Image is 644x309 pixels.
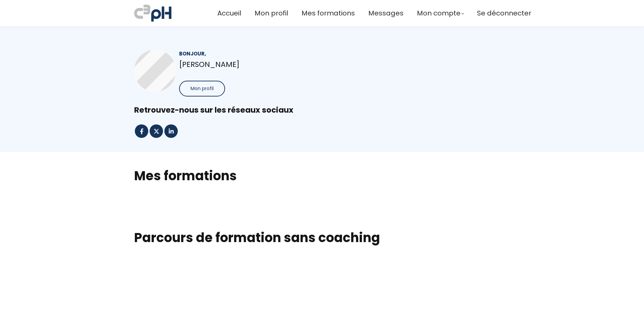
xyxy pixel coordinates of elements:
[217,8,241,19] a: Accueil
[134,3,171,23] img: a70bc7685e0efc0bd0b04b3506828469.jpeg
[368,8,404,19] a: Messages
[179,50,311,57] div: Bonjour,
[477,8,531,19] a: Se déconnecter
[417,8,461,19] span: Mon compte
[191,85,214,92] span: Mon profil
[255,8,288,19] a: Mon profil
[302,8,355,19] a: Mes formations
[134,167,510,184] h2: Mes formations
[134,105,510,115] div: Retrouvez-nous sur les réseaux sociaux
[179,59,311,70] p: [PERSON_NAME]
[179,81,225,96] button: Mon profil
[134,230,510,246] h1: Parcours de formation sans coaching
